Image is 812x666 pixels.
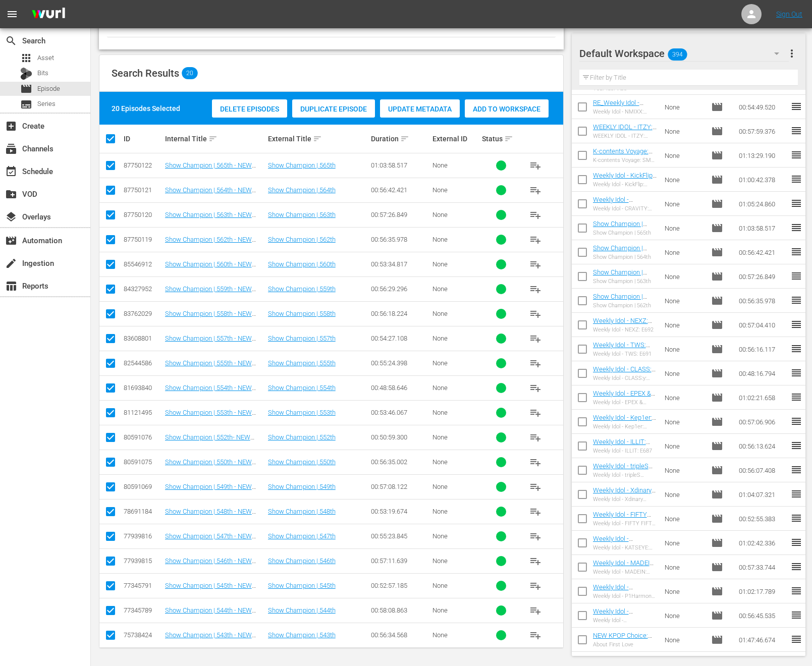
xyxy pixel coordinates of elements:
span: playlist_add [529,506,542,518]
span: playlist_add [529,481,542,493]
div: Weekly Idol - CRAVITY: E699 [593,205,657,212]
a: Show Champion | 543th [268,631,336,639]
span: playlist_add [529,456,542,468]
div: 00:56:18.224 [371,310,429,317]
a: Show Champion | 554th - NEW [DOMAIN_NAME] - SSTV - 202505 [165,384,261,399]
span: reorder [790,125,802,137]
a: Show Champion | 552th- NEW [DOMAIN_NAME] - SSTV - 202504 [165,433,261,449]
span: Duplicate Episode [292,105,375,113]
span: Asset [37,53,54,63]
span: playlist_add [529,382,542,394]
span: reorder [790,415,802,427]
a: Show Champion | 554th [268,384,336,392]
div: None [432,433,479,441]
td: None [661,216,707,240]
button: playlist_add [523,178,548,202]
div: Status [482,133,520,145]
div: Internal Title [165,133,265,145]
td: None [661,143,707,168]
a: Weekly Idol - CLASS:y: E690 - NEW [DOMAIN_NAME] - SSTV - 202501 [593,365,656,396]
span: sort [208,134,218,143]
button: more_vert [786,41,798,66]
div: Weekly Idol - tripleS Visionary Vision: E686 [593,472,657,478]
a: Sign Out [776,10,802,18]
span: reorder [790,367,802,379]
button: playlist_add [523,623,548,647]
div: 01:03:58.517 [371,161,429,169]
div: 80591069 [124,483,162,490]
a: Show Champion | 558th - NEW [DOMAIN_NAME] - SSTV - 202506 [165,310,261,325]
td: 00:57:26.849 [735,264,790,289]
td: None [661,289,707,313]
button: playlist_add [523,326,548,351]
span: Search Results [112,67,179,79]
td: None [661,264,707,289]
div: 00:57:26.849 [371,211,429,218]
a: Show Champion | 560th [268,260,336,268]
td: 00:56:42.421 [735,240,790,264]
div: Show Champion | 562th [593,302,657,309]
a: Weekly Idol - ILLIT: E687 - NEW [DOMAIN_NAME] - SSTV - 202412 [593,438,650,468]
a: Weekly Idol - Kep1er: E688 - NEW [DOMAIN_NAME] - SSTV - 202412 [593,414,656,444]
a: Show Champion | 565th [268,161,336,169]
td: 00:56:07.408 [735,458,790,482]
span: Reports [5,280,17,292]
span: reorder [790,488,802,500]
button: playlist_add [523,277,548,301]
div: None [432,359,479,367]
div: 00:53:34.817 [371,260,429,268]
td: 01:04:07.321 [735,482,790,507]
span: reorder [790,343,802,355]
a: Weekly Idol - BOYNEXTDOOR: E680 - NEW [DOMAIN_NAME] - SSTV - 202410 [593,607,657,645]
button: playlist_add [523,549,548,573]
div: None [432,161,479,169]
span: Channels [5,143,17,155]
a: Show Champion | 544th [268,606,336,614]
div: 84327952 [124,285,162,293]
a: Show Champion | 557th [268,335,336,342]
span: playlist_add [529,308,542,320]
div: 00:55:23.845 [371,532,429,540]
div: ID [124,135,162,143]
div: None [432,310,479,317]
span: playlist_add [529,234,542,246]
a: Show Champion | 547th - NEW [DOMAIN_NAME] - SSTV - 202503 [165,532,261,547]
a: Weekly Idol - KATSEYE: E683 - NEW [DOMAIN_NAME] - SSTV - 202411 [593,535,656,565]
span: reorder [790,439,802,452]
td: 00:57:06.906 [735,410,790,434]
div: 20 Episodes Selected [112,103,180,114]
td: 01:02:21.658 [735,385,790,410]
span: Episode [711,319,723,331]
a: Weekly Idol - tripleS Visionary Vision: E686 - NEW [DOMAIN_NAME] - SSTV - 202412 [593,462,656,500]
span: playlist_add [529,357,542,369]
div: None [432,458,479,466]
a: Show Champion | 543th - NEW [DOMAIN_NAME] - SSTV - 202502 [165,631,261,646]
button: Delete Episodes [212,99,287,118]
div: 00:53:19.674 [371,508,429,515]
button: playlist_add [523,153,548,178]
a: Show Champion | 559th - NEW [DOMAIN_NAME] - SSTV - 202506 [165,285,261,300]
div: Weekly Idol - KATSEYE: E683 [593,544,657,551]
a: Show Champion | 564th - NEW [DOMAIN_NAME] - SSTV - 202508 [593,244,647,274]
div: 00:56:42.421 [371,186,429,194]
td: None [661,192,707,216]
span: 394 [668,44,687,65]
div: Weekly Idol - Xdinary Heroes: E685 [593,496,657,503]
a: Show Champion | 557th - NEW [DOMAIN_NAME] - SSTV - 202506 [165,335,261,350]
button: Update Metadata [380,99,460,118]
div: 00:56:35.978 [371,236,429,243]
a: Show Champion | 563th - NEW [DOMAIN_NAME] - SSTV - 202508 [165,211,261,226]
div: 80591075 [124,458,162,466]
div: 82544586 [124,359,162,367]
div: 87750120 [124,211,162,218]
td: None [661,531,707,555]
a: K-contents Voyage: S1 E2 - SM Stage Collection - SSTV - 202503 [593,147,653,178]
a: RE_Weekly Idol - NMIXX: E648- NEW [DOMAIN_NAME] - SSTV - 202402 [593,99,647,129]
span: Asset [20,52,32,64]
button: playlist_add [523,228,548,252]
a: Weekly Idol - MADEIN: E682 - NEW [DOMAIN_NAME] - SSTV - 202411 [593,559,656,589]
td: None [661,240,707,264]
span: Episode [711,246,723,258]
a: Show Champion | 545th - NEW [DOMAIN_NAME] - SSTV - 202503 [165,582,261,597]
div: Duration [371,133,429,145]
